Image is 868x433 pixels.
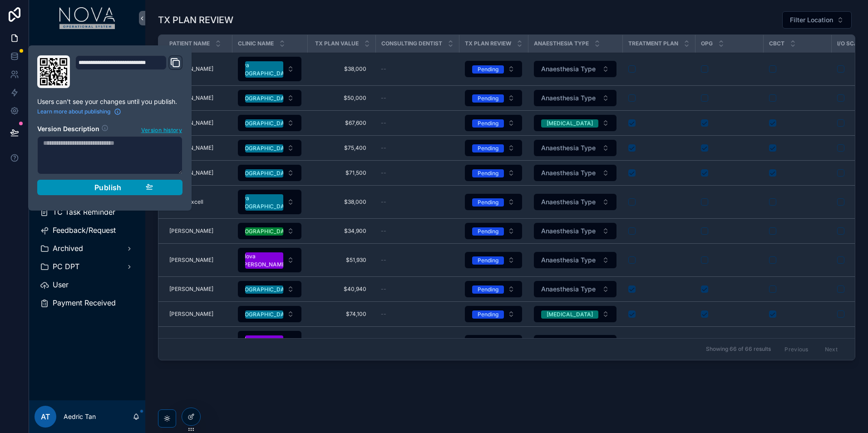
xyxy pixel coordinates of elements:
[169,310,227,318] a: [PERSON_NAME]
[381,119,386,127] span: --
[316,310,366,318] span: $74,100
[464,164,523,182] a: Select Button
[313,195,370,209] a: $38,000
[53,207,115,217] span: TC Task Reminder
[238,331,301,355] button: Select Button
[316,169,366,177] span: $71,500
[782,11,852,29] button: Select Button
[169,256,227,264] a: [PERSON_NAME]
[53,226,116,235] span: Feedback/Request
[533,280,617,298] a: Select Button
[236,61,293,78] div: Nova [GEOGRAPHIC_DATA]
[94,183,122,192] span: Publish
[533,335,617,352] a: Select Button
[534,90,616,106] button: Select Button
[381,198,386,206] span: --
[478,65,498,74] div: Pending
[464,114,523,132] a: Select Button
[237,247,302,273] a: Select Button
[533,164,617,182] a: Select Button
[533,60,617,78] a: Select Button
[53,262,79,271] span: PC DPT
[381,65,386,73] span: --
[41,411,50,422] span: AT
[237,139,302,157] a: Select Button
[381,285,386,293] span: --
[237,222,302,240] a: Select Button
[381,169,454,177] a: --
[316,65,366,73] span: $38,000
[169,310,213,318] span: [PERSON_NAME]
[381,119,454,127] a: --
[35,277,140,293] a: User
[381,144,386,152] span: --
[541,64,596,74] span: Anaesthesia Type
[242,252,287,269] div: Nova [PERSON_NAME]
[169,119,227,127] a: [PERSON_NAME]
[169,227,227,235] a: [PERSON_NAME]
[541,256,596,265] span: Anaesthesia Type
[381,227,454,235] a: --
[547,119,593,128] div: [MEDICAL_DATA]
[169,285,227,293] a: [PERSON_NAME]
[533,193,617,211] a: Select Button
[37,108,110,115] span: Learn more about publishing
[465,90,522,106] button: Select Button
[35,222,140,239] a: Feedback/Request
[465,140,522,156] button: Select Button
[541,285,596,294] span: Anaesthesia Type
[478,285,498,294] div: Pending
[169,94,227,102] a: [PERSON_NAME]
[236,285,293,294] div: [GEOGRAPHIC_DATA]
[465,223,522,239] button: Select Button
[238,281,301,297] button: Select Button
[313,282,370,296] a: $40,940
[464,60,523,78] a: Select Button
[701,40,713,47] span: OPG
[237,114,302,132] a: Select Button
[533,305,617,323] a: Select Button
[478,256,498,265] div: Pending
[534,40,589,47] span: Anaesthesia Type
[141,125,182,134] span: Version history
[169,40,210,47] span: Patient Name
[541,226,596,236] span: Anaesthesia Type
[169,256,213,264] span: [PERSON_NAME]
[238,140,301,156] button: Select Button
[533,222,617,240] a: Select Button
[29,36,145,323] div: scrollable content
[238,190,301,214] button: Select Button
[313,253,370,267] a: $51,930
[37,97,182,106] p: Users can't see your changes until you publish.
[237,280,302,298] a: Select Button
[37,180,182,195] button: Publish
[381,256,386,264] span: --
[158,14,233,26] h1: TX PLAN REVIEW
[238,248,301,272] button: Select Button
[238,40,274,47] span: Clinic Name
[534,252,616,268] button: Select Button
[236,169,293,177] div: [GEOGRAPHIC_DATA]
[534,306,616,322] button: Select Button
[316,256,366,264] span: $51,930
[169,169,227,177] a: [PERSON_NAME]
[35,241,140,257] a: Archived
[35,204,140,221] a: TC Task Reminder
[478,310,498,319] div: Pending
[313,224,370,238] a: $34,900
[236,227,293,236] div: [GEOGRAPHIC_DATA]
[238,90,301,106] button: Select Button
[237,164,302,182] a: Select Button
[478,169,498,177] div: Pending
[37,124,99,134] h2: Version Description
[313,62,370,76] a: $38,000
[464,280,523,298] a: Select Button
[534,335,616,351] button: Select Button
[465,40,511,47] span: TX Plan Review
[35,295,140,311] a: Payment Received
[541,197,596,207] span: Anaesthesia Type
[236,119,293,128] div: [GEOGRAPHIC_DATA]
[316,119,366,127] span: $67,600
[534,61,616,77] button: Select Button
[53,280,69,290] span: User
